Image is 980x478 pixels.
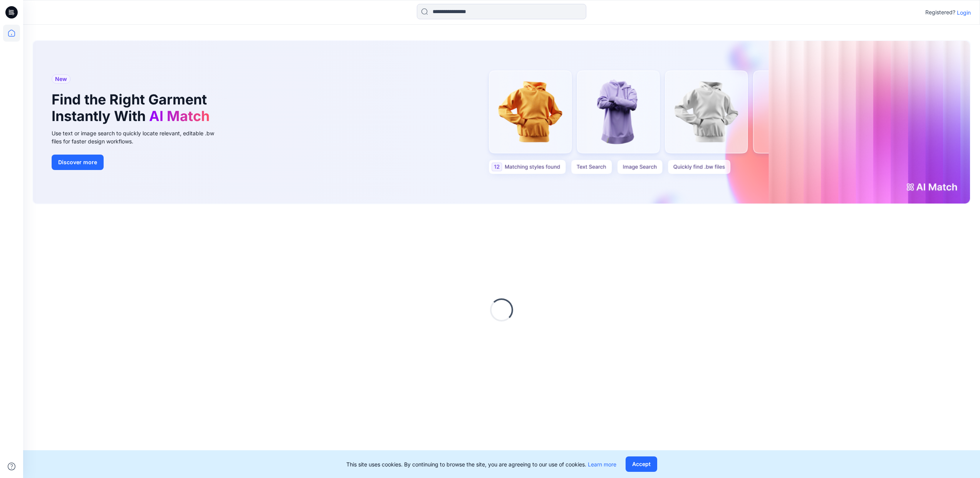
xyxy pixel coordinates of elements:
[52,91,213,125] h1: Find the Right Garment Instantly With
[925,8,955,17] p: Registered?
[957,8,971,17] p: Login
[588,461,616,468] a: Learn more
[626,456,657,472] button: Accept
[55,74,67,84] span: New
[149,108,210,125] span: AI Match
[52,155,104,170] button: Discover more
[346,460,616,468] p: This site uses cookies. By continuing to browse the site, you are agreeing to our use of cookies.
[52,129,225,145] div: Use text or image search to quickly locate relevant, editable .bw files for faster design workflows.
